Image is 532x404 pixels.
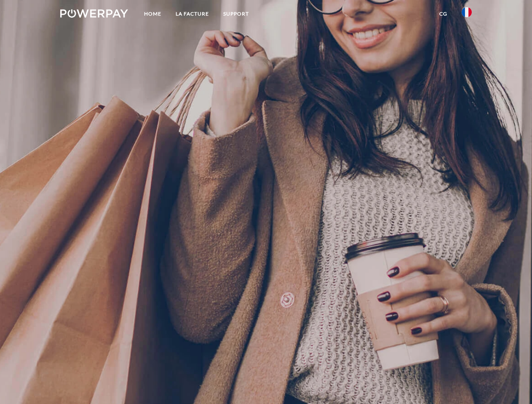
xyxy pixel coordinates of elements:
[216,6,256,21] a: Support
[60,9,128,18] img: logo-powerpay-white.svg
[432,6,454,21] a: CG
[137,6,168,21] a: Home
[168,6,216,21] a: LA FACTURE
[462,7,472,17] img: fr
